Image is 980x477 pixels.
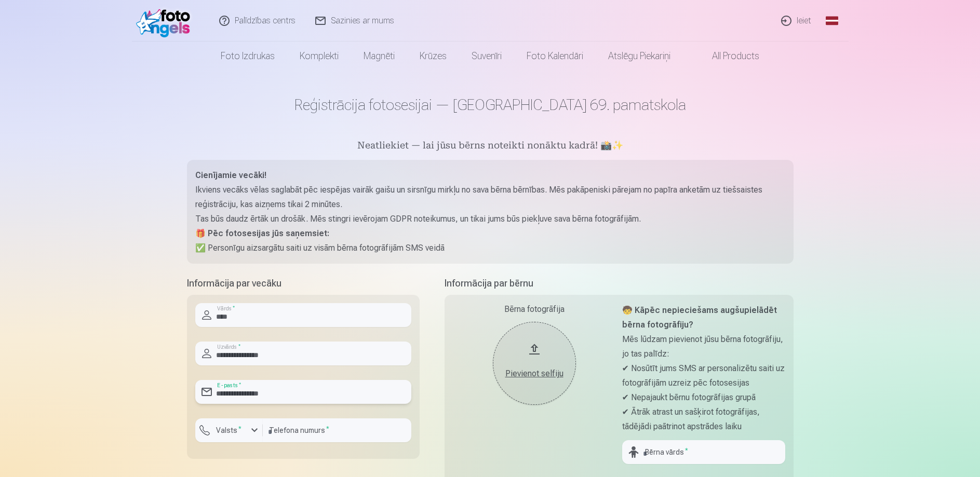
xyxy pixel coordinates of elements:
h5: Neatliekiet — lai jūsu bērns noteikti nonāktu kadrā! 📸✨ [187,139,794,154]
a: Atslēgu piekariņi [596,42,683,71]
strong: Cienījamie vecāki! [195,170,266,180]
h5: Informācija par bērnu [445,276,794,291]
label: Valsts [212,425,246,435]
div: Bērna fotogrāfija [453,303,616,316]
p: Tas būs daudz ērtāk un drošāk. Mēs stingri ievērojam GDPR noteikumus, un tikai jums būs piekļuve ... [195,212,785,226]
a: Foto izdrukas [208,42,287,71]
p: Mēs lūdzam pievienot jūsu bērna fotogrāfiju, jo tas palīdz: [622,332,785,361]
p: Ikviens vecāks vēlas saglabāt pēc iespējas vairāk gaišu un sirsnīgu mirkļu no sava bērna bērnības... [195,183,785,212]
a: All products [683,42,772,71]
button: Valsts* [195,418,263,442]
h1: Reģistrācija fotosesijai — [GEOGRAPHIC_DATA] 69. pamatskola [187,96,794,114]
h5: Informācija par vecāku [187,276,420,291]
a: Magnēti [351,42,407,71]
img: /fa1 [136,4,196,37]
a: Krūzes [407,42,459,71]
strong: 🧒 Kāpēc nepieciešams augšupielādēt bērna fotogrāfiju? [622,305,777,330]
a: Foto kalendāri [514,42,596,71]
button: Pievienot selfiju [493,322,576,405]
div: Pievienot selfiju [503,367,566,380]
a: Komplekti [287,42,351,71]
a: Suvenīri [459,42,514,71]
p: ✔ Nosūtīt jums SMS ar personalizētu saiti uz fotogrāfijām uzreiz pēc fotosesijas [622,361,785,390]
p: ✔ Nepajaukt bērnu fotogrāfijas grupā [622,390,785,405]
strong: 🎁 Pēc fotosesijas jūs saņemsiet: [195,228,329,238]
p: ✔ Ātrāk atrast un sašķirot fotogrāfijas, tādējādi paātrinot apstrādes laiku [622,405,785,434]
p: ✅ Personīgu aizsargātu saiti uz visām bērna fotogrāfijām SMS veidā [195,241,785,255]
